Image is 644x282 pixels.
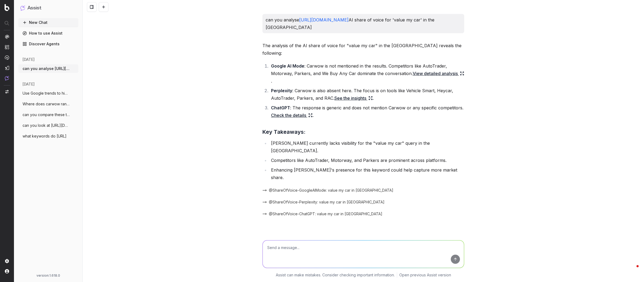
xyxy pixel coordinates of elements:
button: can you look at [URL][DOMAIN_NAME] [18,121,78,130]
img: Activation [5,55,9,60]
h1: Assist [27,4,41,12]
button: Use Google trends to highlight when tren [18,89,78,98]
span: [DATE] [23,57,35,62]
button: New Chat [18,18,78,27]
a: Open previous Assist version [399,272,451,278]
li: Enhancing [PERSON_NAME]'s presence for this keyword could help capture more market share. [269,166,464,181]
img: Studio [5,66,9,70]
li: : Carwow is not mentioned in the results. Competitors like AutoTrader, Motorway, Parkers, and We ... [269,62,464,85]
span: @ShareOfVoice-GoogleAIMode: value my car in [GEOGRAPHIC_DATA] [269,188,393,193]
div: version: 1.618.0 [20,273,76,278]
iframe: Intercom live chat [626,264,639,277]
li: [PERSON_NAME] currently lacks visibility for the "value my car" query in the [GEOGRAPHIC_DATA]. [269,139,464,154]
a: [URL][DOMAIN_NAME] [299,17,349,23]
p: can you analyse AI share of voice for 'value my car' in the [GEOGRAPHIC_DATA] [266,16,461,31]
img: Botify logo [5,4,9,11]
span: can you analyse [URL][DOMAIN_NAME] [23,66,70,71]
button: @ShareOfVoice-ChatGPT: value my car in [GEOGRAPHIC_DATA] [262,211,389,217]
button: @ShareOfVoice-Perplexity: value my car in [GEOGRAPHIC_DATA] [262,199,391,205]
img: Intelligence [5,45,9,49]
button: @ShareOfVoice-GoogleAIMode: value my car in [GEOGRAPHIC_DATA] [262,188,400,193]
span: @ShareOfVoice-ChatGPT: value my car in [GEOGRAPHIC_DATA] [269,211,382,217]
a: Discover Agents [18,40,78,48]
h3: Key Takeaways: [262,128,464,136]
strong: Google AI Mode [271,63,304,69]
a: View detailed analysis [413,70,464,77]
p: Assist can make mistakes. Consider checking important information. [276,272,395,278]
button: Assist [20,4,76,12]
span: [DATE] [23,81,35,87]
span: @ShareOfVoice-Perplexity: value my car in [GEOGRAPHIC_DATA] [269,199,385,205]
strong: Perplexity [271,88,292,93]
li: Competitors like AutoTrader, Motorway, and Parkers are prominent across platforms. [269,157,464,164]
strong: ChatGPT [271,105,290,110]
span: can you look at [URL][DOMAIN_NAME] [23,123,70,128]
span: can you compare these two pages and iden [23,112,70,117]
button: can you analyse [URL][DOMAIN_NAME] [18,64,78,73]
a: How to use Assist [18,29,78,38]
li: : Carwow is also absent here. The focus is on tools like Vehicle Smart, Heycar, AutoTrader, Parke... [269,87,464,102]
img: Setting [5,259,9,263]
a: See the insights [334,94,373,102]
button: Where does carwow rank for 'used cars fo [18,100,78,108]
img: Switch project [5,90,9,94]
li: : The response is generic and does not mention Carwow or any specific competitors. . [269,104,464,119]
button: what keywords do [URL] [18,132,78,140]
img: Assist [5,76,9,80]
span: Where does carwow rank for 'used cars fo [23,101,70,107]
span: Use Google trends to highlight when tren [23,91,70,96]
p: The analysis of the AI share of voice for "value my car" in the [GEOGRAPHIC_DATA] reveals the fol... [262,42,464,57]
button: can you compare these two pages and iden [18,110,78,119]
a: Check the details [271,112,313,119]
span: what keywords do [URL] [23,133,67,139]
img: Assist [20,5,25,10]
img: My account [5,269,9,273]
img: Analytics [5,35,9,39]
